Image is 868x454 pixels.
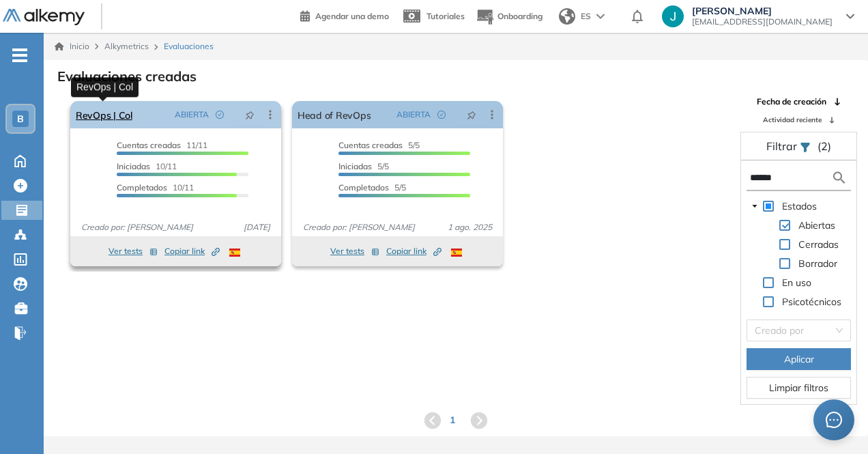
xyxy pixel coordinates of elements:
span: Cerradas [796,236,841,253]
button: Aplicar [747,348,851,370]
span: Creado por: [PERSON_NAME] [298,221,420,233]
a: Head of RevOps [298,101,371,128]
a: Agendar una demo [300,7,389,23]
a: Inicio [55,40,89,53]
button: pushpin [457,104,487,126]
span: Creado por: [PERSON_NAME] [76,221,199,233]
span: check-circle [216,111,224,119]
a: RevOps | Col [76,101,132,128]
span: Limpiar filtros [769,380,828,395]
span: Cuentas creadas [338,140,403,150]
button: Ver tests [330,243,379,259]
span: Fecha de creación [757,96,826,108]
div: RevOps | Col [71,77,139,97]
button: Limpiar filtros [747,377,851,399]
span: Cuentas creadas [117,140,181,150]
button: pushpin [235,104,265,126]
span: 11/11 [117,140,207,150]
span: Completados [117,182,167,193]
img: world [559,8,575,25]
span: Psicotécnicos [782,296,841,308]
span: Borrador [796,255,840,272]
span: Iniciadas [117,161,150,171]
img: Logo [3,9,85,26]
i: - [12,54,27,57]
span: Borrador [798,257,837,270]
span: message [826,412,842,428]
span: Alkymetrics [104,41,149,51]
span: ES [581,10,591,23]
span: Abiertas [798,219,835,231]
span: Evaluaciones [164,40,214,53]
span: 5/5 [338,161,389,171]
span: (2) [818,138,831,154]
span: Estados [782,200,817,212]
span: Copiar link [386,245,442,257]
img: ESP [451,249,462,257]
span: 1 [450,413,455,427]
span: Psicotécnicos [779,294,844,310]
span: pushpin [245,109,255,120]
span: caret-down [751,203,758,210]
button: Ver tests [108,243,158,259]
img: ESP [229,249,240,257]
button: Copiar link [164,243,220,259]
span: B [17,113,24,124]
span: Onboarding [497,11,542,21]
span: Filtrar [766,139,800,153]
span: check-circle [437,111,446,119]
span: Tutoriales [426,11,465,21]
span: 5/5 [338,182,406,193]
img: search icon [831,169,848,186]
span: Abiertas [796,217,838,233]
span: [EMAIL_ADDRESS][DOMAIN_NAME] [692,16,833,27]
span: Agendar una demo [315,11,389,21]
button: Copiar link [386,243,442,259]
span: 10/11 [117,161,177,171]
span: [DATE] [238,221,276,233]
button: Onboarding [476,2,542,31]
span: Cerradas [798,238,839,251]
span: ABIERTA [396,109,431,121]
img: arrow [596,14,605,19]
span: Copiar link [164,245,220,257]
span: Estados [779,198,820,214]
span: 1 ago. 2025 [442,221,497,233]
span: ABIERTA [175,109,209,121]
span: Completados [338,182,389,193]
span: Actividad reciente [763,115,822,125]
span: En uso [782,276,811,289]
span: Iniciadas [338,161,372,171]
span: 10/11 [117,182,194,193]
span: [PERSON_NAME] [692,5,833,16]
span: 5/5 [338,140,420,150]
span: Aplicar [784,352,814,367]
h3: Evaluaciones creadas [57,68,197,85]
span: En uso [779,274,814,291]
span: pushpin [467,109,476,120]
